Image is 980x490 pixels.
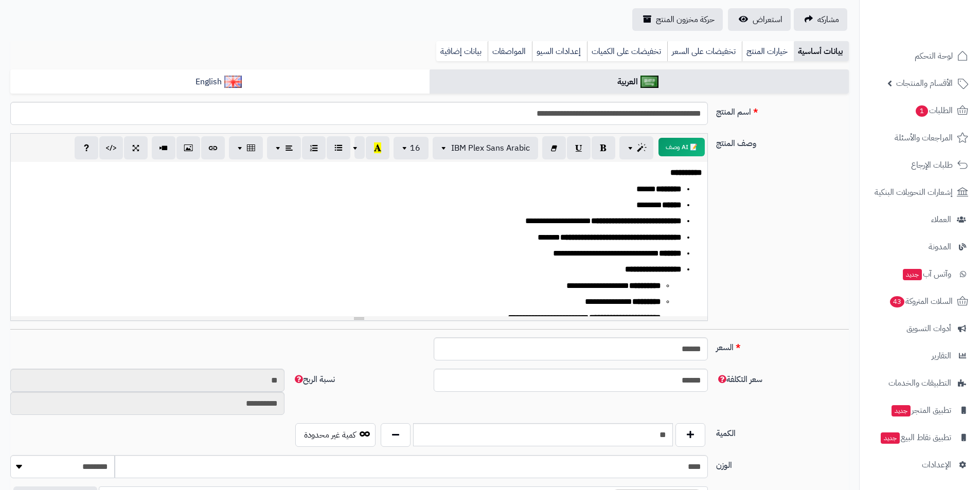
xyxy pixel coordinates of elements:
[906,321,951,336] span: أدوات التسويق
[587,41,667,62] a: تخفيضات على الكميات
[794,8,847,31] a: مشاركه
[890,403,951,418] span: تطبيق المتجر
[667,41,742,62] a: تخفيضات على السعر
[866,425,974,450] a: تطبيق نقاط البيعجديد
[640,76,658,88] img: العربية
[866,98,974,123] a: الطلبات1
[451,142,530,154] span: IBM Plex Sans Arabic
[293,373,335,386] span: نسبة الربح
[712,337,853,354] label: السعر
[712,133,853,150] label: وصف المنتج
[895,131,953,145] span: المراجعات والأسئلة
[716,373,762,386] span: سعر التكلفة
[932,349,951,363] span: التقارير
[394,137,429,159] button: 16
[224,76,242,88] img: English
[915,49,953,63] span: لوحة التحكم
[866,234,974,259] a: المدونة
[888,376,951,390] span: التطبيقات والخدمات
[658,138,705,156] button: 📝 AI وصف
[892,405,911,416] span: جديد
[656,13,715,26] span: حركة مخزون المنتج
[866,207,974,232] a: العملاء
[875,185,953,199] span: إشعارات التحويلات البنكية
[880,430,951,445] span: تطبيق نقاط البيع
[712,455,853,471] label: الوزن
[866,262,974,286] a: وآتس آبجديد
[881,432,900,444] span: جديد
[866,452,974,477] a: الإعدادات
[817,13,839,26] span: مشاركه
[632,8,723,31] a: حركة مخزون المنتج
[794,41,849,62] a: بيانات أساسية
[902,267,951,281] span: وآتس آب
[866,153,974,177] a: طلبات الإرجاع
[436,41,488,62] a: بيانات إضافية
[896,76,953,90] span: الأقسام والمنتجات
[922,458,951,472] span: الإعدادات
[742,41,794,62] a: خيارات المنتج
[433,137,538,159] button: IBM Plex Sans Arabic
[10,69,430,95] a: English
[915,103,953,118] span: الطلبات
[728,8,791,31] a: استعراض
[931,212,951,227] span: العملاء
[903,269,922,280] span: جديد
[712,102,853,118] label: اسم المنتج
[866,289,974,314] a: السلات المتروكة43
[866,44,974,68] a: لوحة التحكم
[889,294,953,308] span: السلات المتروكة
[866,371,974,395] a: التطبيقات والخدمات
[866,180,974,205] a: إشعارات التحويلات البنكية
[866,398,974,423] a: تطبيق المتجرجديد
[430,69,849,95] a: العربية
[910,26,970,48] img: logo-2.png
[929,240,951,254] span: المدونة
[712,423,853,440] label: الكمية
[866,125,974,150] a: المراجعات والأسئلة
[532,41,587,62] a: إعدادات السيو
[866,316,974,341] a: أدوات التسويق
[890,296,904,307] span: 43
[488,41,532,62] a: المواصفات
[753,13,782,26] span: استعراض
[410,142,420,154] span: 16
[866,343,974,368] a: التقارير
[916,105,928,117] span: 1
[911,158,953,172] span: طلبات الإرجاع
